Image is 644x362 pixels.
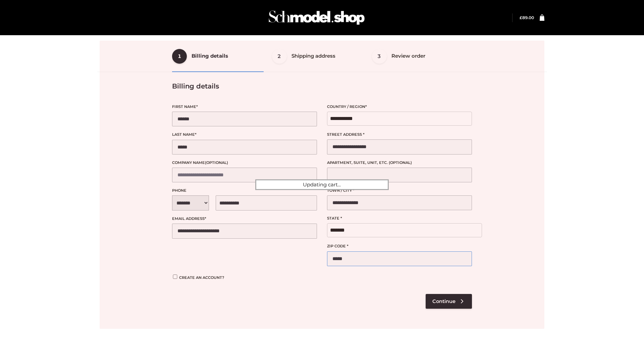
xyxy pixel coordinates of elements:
div: Updating cart... [255,179,389,190]
bdi: 89.00 [520,15,534,20]
span: £ [520,15,522,20]
a: £89.00 [520,15,534,20]
img: Schmodel Admin 964 [266,4,367,31]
